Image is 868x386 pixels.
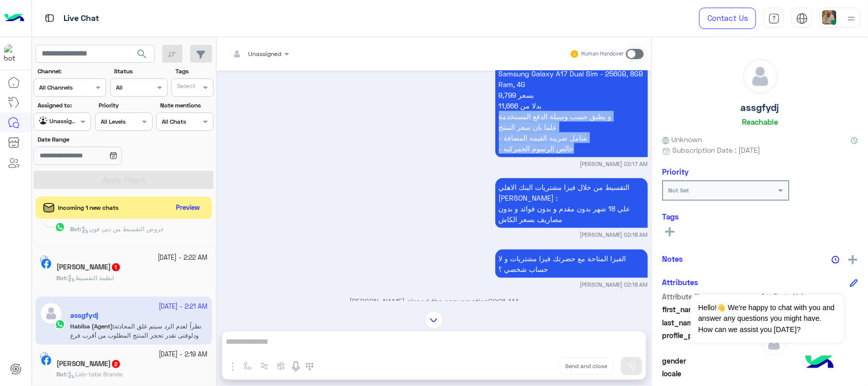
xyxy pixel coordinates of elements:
img: notes [831,256,840,264]
small: [PERSON_NAME] 02:18 AM [580,281,648,289]
h6: Notes [662,254,683,263]
p: [PERSON_NAME] closed the conversation [221,296,648,307]
span: انظمة التقسيط [68,274,114,282]
h6: Reachable [742,117,778,126]
span: 2 [112,360,120,368]
small: [PERSON_NAME] 02:17 AM [580,160,648,168]
span: Attribute Name [662,291,759,302]
span: Bot [70,225,80,233]
h5: assgfydj [741,102,780,114]
small: [PERSON_NAME] 02:18 AM [580,231,648,239]
label: Assigned to: [38,101,90,110]
span: null [761,368,858,379]
p: Live Chat [64,12,99,25]
span: Unknown [662,134,702,145]
img: Logo [4,8,24,29]
h6: Attributes [662,278,698,287]
img: hulul-logo.png [802,345,837,381]
button: Send and close [560,357,613,375]
img: tab [43,12,56,24]
img: picture [40,255,49,264]
span: Lab-tabs Brands [68,370,123,378]
span: search [136,48,148,60]
button: search [130,45,155,67]
b: Not Set [668,186,689,194]
span: null [761,355,858,366]
small: [DATE] - 2:22 AM [158,253,208,263]
b: : [70,225,81,233]
label: Tags [175,67,213,76]
span: gender [662,355,759,366]
b: : [56,370,68,378]
span: locale [662,368,759,379]
img: Facebook [41,259,51,269]
span: first_name [662,304,759,315]
h6: Priority [662,167,689,176]
span: Unassigned [249,50,282,58]
label: Priority [99,101,151,110]
span: Subscription Date : [DATE] [672,145,760,155]
h5: Kerolos Naieem [56,360,121,368]
p: 12/10/2025, 2:18 AM [495,178,648,228]
span: Hello!👋 We're happy to chat with you and answer any questions you might have. How can we assist y... [691,295,844,343]
h6: Tags [662,212,858,221]
span: profile_pic [662,330,759,353]
img: profile [845,12,858,25]
img: picture [40,352,49,361]
span: Bot [56,274,66,282]
label: Status [114,67,166,76]
span: Bot [56,370,66,378]
label: Date Range [38,135,152,144]
p: 12/10/2025, 2:17 AM [495,65,648,157]
p: 12/10/2025, 2:18 AM [495,250,648,278]
span: عروض التقسيط من دبي فون [81,225,164,233]
b: : [56,274,68,282]
small: Human Handover [581,50,624,58]
img: Facebook [41,355,51,366]
img: tab [796,13,808,24]
a: Contact Us [699,8,756,29]
img: 1403182699927242 [4,44,22,63]
img: WhatsApp [55,222,65,232]
button: Preview [172,201,204,215]
div: Select [175,81,195,93]
img: scroll [425,311,443,329]
h5: احمد مجدي احمد مجدي [56,263,121,271]
img: defaultAdmin.png [743,59,777,94]
label: Note mentions [160,101,213,110]
img: tab [768,13,780,24]
label: Channel: [38,67,105,76]
img: add [848,255,857,264]
small: [DATE] - 2:19 AM [159,350,208,360]
span: last_name [662,317,759,328]
img: userImage [822,10,836,24]
button: Apply Filters [34,171,214,189]
span: Incoming 1 new chats [58,203,119,212]
span: 02:21 AM [489,297,519,306]
a: tab [764,8,784,29]
span: 1 [112,263,120,271]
